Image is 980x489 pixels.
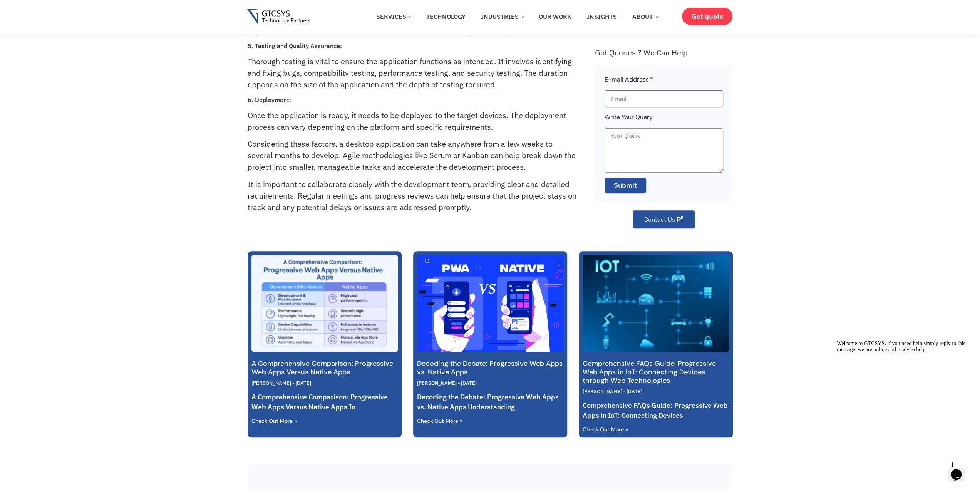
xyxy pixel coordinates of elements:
a: Industries [475,8,529,25]
a: IOT [583,255,729,352]
a: Read more about Comprehensive FAQs Guide: Progressive Web Apps in IoT: Connecting Devices through... [583,426,628,433]
span: [DATE] [623,388,642,395]
span: Contact Us [644,216,675,222]
a: Technology [420,8,471,25]
img: Progressive Web Apps vs. Native Apps [416,246,564,360]
img: Gtcsys logo [247,9,310,25]
p: Considering these factors, a desktop application can take anywhere from a few weeks to several mo... [248,138,578,173]
a: Get quote [682,8,732,25]
label: E-mail Address [605,75,653,90]
span: Get quote [691,12,723,20]
img: A Comprehensive Comparison [250,254,398,352]
a: Insights [581,8,623,25]
p: Once the application is ready, it needs to be deployed to the target devices. The deployment proc... [248,110,578,133]
a: Comprehensive FAQs Guide: Progressive Web Apps in IoT: Connecting Devices through Web Technologies [583,359,716,385]
a: Progressive Web Apps vs. Native Apps [417,255,563,352]
h3: 5. Testing and Quality Assurance: [248,42,578,50]
a: About [627,8,663,25]
h3: 6. Deployment: [248,96,578,103]
p: Comprehensive FAQs Guide: Progressive Web Apps in IoT: Connecting Devices [583,401,729,421]
a: Our Work [533,8,577,25]
a: Read more about A Comprehensive Comparison: Progressive Web Apps Versus Native Apps [251,417,297,424]
form: Faq Form [605,75,723,198]
span: Welcome to GTCSYS, if you need help simply reply to this message, we are online and ready to help. [3,3,132,15]
span: Submit [614,180,637,190]
span: [PERSON_NAME] [583,388,622,395]
iframe: chat widget [834,337,972,454]
a: Read more about Decoding the Debate: Progressive Web Apps vs. Native Apps [417,417,462,424]
span: [PERSON_NAME] [417,380,457,386]
button: Submit [605,178,646,193]
iframe: chat widget [948,458,972,481]
a: A Comprehensive Comparison: Progressive Web Apps Versus Native Apps [251,359,393,377]
div: Got Queries ? We Can Help [595,48,733,57]
p: It is important to collaborate closely with the development team, providing clear and detailed re... [248,179,578,213]
span: [DATE] [292,380,311,386]
a: Contact Us [633,210,695,228]
p: Decoding the Debate: Progressive Web Apps vs. Native Apps Understanding [417,392,563,412]
label: Write Your Query [605,112,653,128]
p: A Comprehensive Comparison: Progressive Web Apps Versus Native Apps In [251,392,398,412]
div: Welcome to GTCSYS, if you need help simply reply to this message, we are online and ready to help. [3,3,142,15]
a: Decoding the Debate: Progressive Web Apps vs. Native Apps [417,359,563,377]
a: Services [370,8,417,25]
a: A Comprehensive Comparison [251,255,398,352]
input: Email [605,90,723,107]
span: [DATE] [458,380,477,386]
p: Thorough testing is vital to ensure the application functions as intended. It involves identifyin... [248,56,578,90]
img: IOT [581,251,729,355]
span: [PERSON_NAME] [251,380,291,386]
